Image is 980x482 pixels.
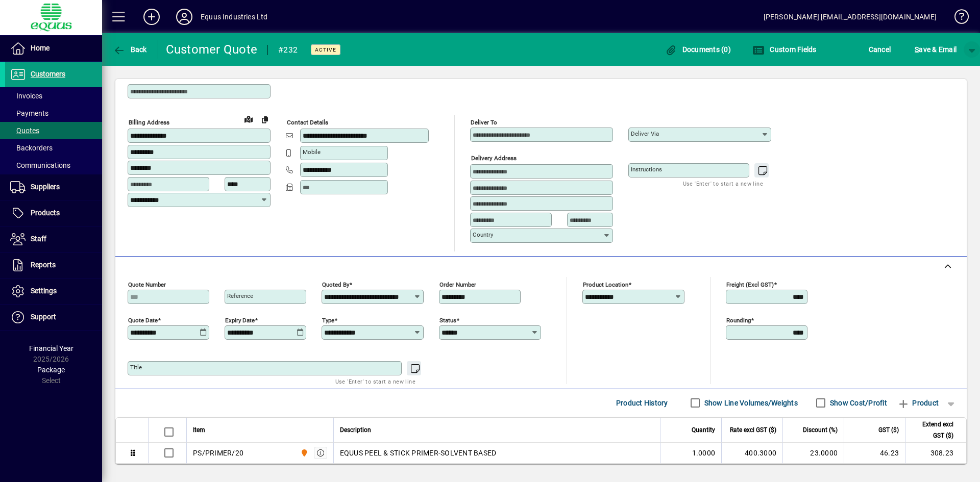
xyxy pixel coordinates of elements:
span: Item [193,424,205,436]
span: Custom Fields [752,45,817,54]
a: Communications [5,157,102,174]
span: Invoices [10,92,42,100]
button: Documents (0) [662,40,733,59]
td: 23.0000 [782,443,844,464]
span: Products [31,209,60,217]
mat-label: Freight (excl GST) [726,281,774,288]
button: Profile [168,8,201,26]
span: S [915,45,919,54]
span: Suppliers [31,183,60,191]
mat-label: Title [130,364,142,371]
span: Rate excl GST ($) [730,424,776,436]
mat-label: Rounding [726,316,751,323]
a: Support [5,305,102,330]
div: #232 [278,42,298,58]
a: Invoices [5,87,102,105]
span: Documents (0) [665,45,731,54]
span: Description [340,424,371,436]
span: Financial Year [29,344,73,352]
span: Product [897,395,939,411]
mat-label: Reference [227,292,253,299]
div: Customer Quote [166,41,258,58]
td: 308.23 [905,443,966,464]
span: Home [31,44,50,52]
span: Discount (%) [803,424,838,436]
button: Save & Email [910,40,962,59]
span: Quotes [10,126,39,135]
span: Settings [31,287,57,295]
mat-label: Order number [439,281,476,288]
button: Product [892,394,944,412]
span: Cancel [869,41,891,58]
span: Package [37,366,65,374]
mat-hint: Use 'Enter' to start a new line [683,177,763,189]
mat-label: Mobile [303,148,321,156]
span: ave & Email [915,41,957,58]
mat-label: Quote number [128,281,166,288]
span: Backorders [10,144,53,152]
mat-label: Deliver To [471,119,497,126]
app-page-header-button: Back [102,40,158,59]
div: 400.3000 [728,448,776,458]
button: Cancel [866,40,894,59]
a: Settings [5,278,102,304]
span: Customers [31,70,65,78]
button: Add [135,8,168,26]
a: Backorders [5,139,102,157]
span: 4S SOUTHERN [298,447,309,459]
div: [PERSON_NAME] [EMAIL_ADDRESS][DOMAIN_NAME] [764,9,937,25]
a: View on map [240,111,257,127]
a: Suppliers [5,174,102,200]
a: Staff [5,226,102,252]
mat-label: Deliver via [631,130,659,137]
td: 46.23 [844,443,905,464]
div: PS/PRIMER/20 [193,448,243,458]
span: Staff [31,235,46,243]
label: Show Line Volumes/Weights [702,398,798,408]
button: Copy to Delivery address [257,111,273,128]
span: 1.0000 [692,448,716,458]
mat-label: Status [439,316,456,323]
mat-label: Quote date [128,316,158,323]
span: Quantity [692,424,715,436]
span: EQUUS PEEL & STICK PRIMER-SOLVENT BASED [340,448,497,458]
mat-label: Expiry date [225,316,255,323]
span: Extend excl GST ($) [912,419,953,441]
button: Custom Fields [750,40,819,59]
mat-label: Product location [583,281,628,288]
span: Back [113,45,147,54]
span: Support [31,313,56,321]
a: Payments [5,105,102,122]
span: Communications [10,161,70,169]
a: Home [5,36,102,61]
div: Equus Industries Ltd [201,9,268,25]
button: Back [110,40,150,59]
label: Show Cost/Profit [828,398,887,408]
a: Knowledge Base [947,2,967,35]
span: Active [315,46,336,53]
a: Reports [5,252,102,278]
mat-label: Country [473,231,493,238]
span: GST ($) [878,424,899,436]
a: Quotes [5,122,102,139]
mat-hint: Use 'Enter' to start a new line [335,375,415,387]
span: Product History [616,395,668,411]
span: Reports [31,261,56,269]
span: Payments [10,109,48,117]
button: Product History [612,394,672,412]
a: Products [5,200,102,226]
mat-label: Quoted by [322,281,349,288]
mat-label: Instructions [631,166,662,173]
mat-label: Type [322,316,334,323]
